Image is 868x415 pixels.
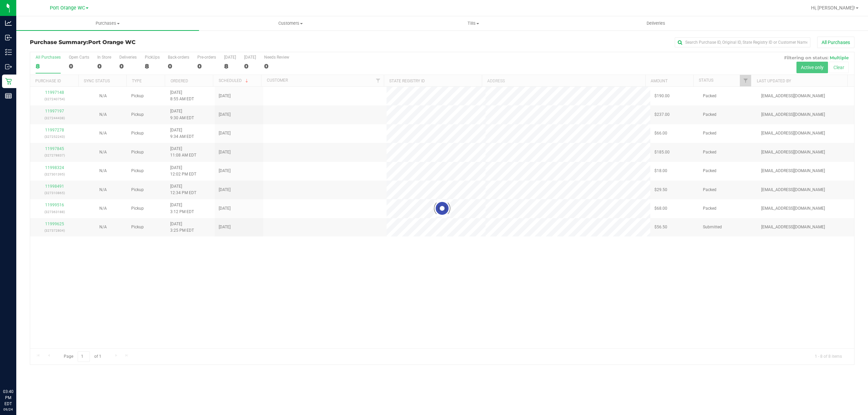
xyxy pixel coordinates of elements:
[16,20,199,26] span: Purchases
[50,5,85,11] span: Port Orange WC
[5,92,12,99] inline-svg: Reports
[382,16,565,30] a: Tills
[5,78,12,85] inline-svg: Retail
[811,5,855,11] span: Hi, [PERSON_NAME]!
[5,34,12,41] inline-svg: Inbound
[88,39,136,45] span: Port Orange WC
[30,39,305,45] h3: Purchase Summary:
[199,16,382,30] a: Customers
[5,63,12,70] inline-svg: Outbound
[675,37,810,47] input: Search Purchase ID, Original ID, State Registry ID or Customer Name...
[637,20,674,26] span: Deliveries
[817,37,854,48] button: All Purchases
[565,16,747,30] a: Deliveries
[382,20,564,26] span: Tills
[199,20,381,26] span: Customers
[5,20,12,26] inline-svg: Analytics
[16,16,199,30] a: Purchases
[7,361,27,381] iframe: Resource center
[3,389,13,407] p: 03:40 PM EDT
[5,49,12,56] inline-svg: Inventory
[3,407,13,412] p: 09/24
